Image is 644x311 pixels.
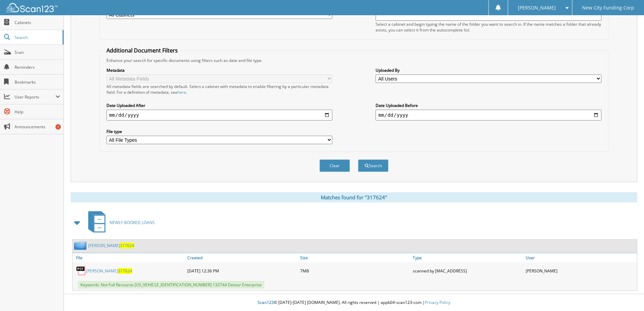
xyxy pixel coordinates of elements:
span: Help [15,109,60,115]
input: end [376,110,601,120]
img: scan123-logo-white.svg [7,3,57,12]
a: File [73,253,186,262]
a: [PERSON_NAME]317624 [88,243,134,248]
span: 317624 [120,243,134,248]
span: Bookmarks [15,79,60,85]
span: Reminders [15,64,60,70]
img: folder2.png [74,241,88,250]
span: Keywords: Not Full Recourse [US_VEHICLE_IDENTIFICATION_NUMBER] 133744 Detour Enterprise [78,281,264,289]
a: [PERSON_NAME]317624 [86,268,132,274]
span: Scan [15,49,60,55]
div: 7MB [299,264,411,277]
a: here [177,89,186,95]
div: Enhance your search for specific documents using filters such as date and file type. [103,58,605,63]
a: Type [411,253,524,262]
a: User [524,253,637,262]
div: Matches found for "317624" [71,192,637,202]
span: Search [15,35,59,40]
span: Cabinets [15,20,60,25]
label: Date Uploaded After [106,103,332,108]
div: 1 [55,124,61,130]
span: 317624 [118,268,132,274]
input: start [106,110,332,120]
div: [PERSON_NAME] [524,264,637,277]
img: PDF.png [76,266,86,276]
button: Clear [319,159,350,172]
span: [PERSON_NAME] [518,6,556,10]
span: Announcements [15,124,60,130]
div: scanned by [MAC_ADDRESS] [411,264,524,277]
label: File type [106,129,332,134]
a: NEWLY BOOKED LOANS [84,209,155,236]
label: Date Uploaded Before [376,103,601,108]
div: [DATE] 12:36 PM [186,264,299,277]
div: All metadata fields are searched by default. Select a cabinet with metadata to enable filtering b... [106,84,332,95]
span: New City Funding Corp [582,6,634,10]
span: Scan123 [258,299,274,305]
span: NEWLY BOOKED LOANS [110,220,155,225]
a: Privacy Policy [425,299,450,305]
label: Uploaded By [376,67,601,73]
a: Size [299,253,411,262]
div: © [DATE]-[DATE] [DOMAIN_NAME]. All rights reserved | appb04-scan123-com | [64,294,644,311]
legend: Additional Document Filters [103,47,181,54]
label: Metadata [106,67,332,73]
a: Created [186,253,299,262]
div: Select a cabinet and begin typing the name of the folder you want to search in. If the name match... [376,21,601,33]
span: User Reports [15,94,55,100]
button: Search [358,159,388,172]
